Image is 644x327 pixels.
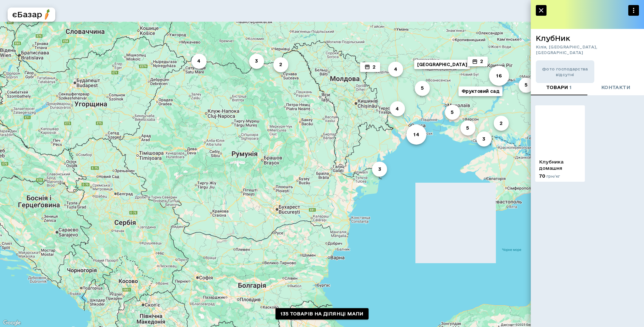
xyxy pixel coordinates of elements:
button: 4 [390,101,405,116]
span: Кілія, [GEOGRAPHIC_DATA], [GEOGRAPHIC_DATA] [536,44,639,55]
button: 2 [273,57,288,72]
button: 5 [460,120,475,136]
button: 3 [372,162,387,177]
button: 3 [476,131,491,147]
button: 4 [192,54,207,69]
h5: єБазар [12,9,42,19]
a: Відкрити цю область на Картах Google (відкриється нове вікно) [2,319,22,327]
span: грн/кг [547,174,560,178]
button: 4 [388,62,403,77]
span: фото господарства відсутні [536,66,594,77]
button: 5 [415,81,430,96]
a: 135 товарів на ділянці мапи [275,308,369,320]
button: [GEOGRAPHIC_DATA] [414,60,470,69]
span: 1 [569,85,572,90]
p: Клубника домашня [539,159,581,171]
a: Клубника домашня70 грн/кг [535,105,585,182]
button: 16 [489,66,509,86]
button: 2 [494,116,509,131]
button: 2 [360,62,380,72]
img: Google [2,319,22,327]
button: 2 [468,57,488,66]
button: Фруктовий сад [458,86,502,96]
p: 70 [539,173,560,179]
span: Дані карт ©2025 GeoBasis-DE/BKG (©2009), Google [501,323,575,326]
button: 14 [406,125,426,145]
button: 3 [249,54,264,69]
button: 5 [519,78,534,93]
img: logo [42,9,53,20]
h6: КлубНик [536,34,639,43]
span: контакти [601,84,630,91]
button: єБазарlogo [8,8,55,22]
button: 5 [445,105,460,120]
span: товари [546,84,572,91]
